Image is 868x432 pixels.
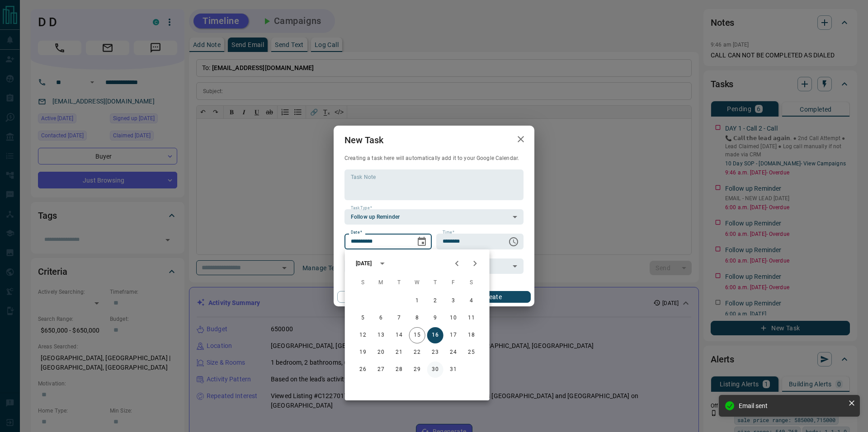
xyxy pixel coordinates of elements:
p: Creating a task here will automatically add it to your Google Calendar. [344,155,524,162]
div: Email sent [739,402,844,409]
button: Choose date, selected date is Oct 16, 2025 [413,233,431,251]
button: 10 [445,310,462,326]
button: 11 [463,310,480,326]
button: Create [453,291,531,303]
button: 16 [427,327,443,343]
button: 20 [373,344,389,361]
button: 18 [463,327,480,343]
button: 21 [391,344,407,361]
span: Tuesday [391,274,407,292]
button: 23 [427,344,443,361]
span: Thursday [427,274,443,292]
button: 15 [409,327,425,343]
button: 13 [373,327,389,343]
span: Friday [445,274,462,292]
h2: New Task [334,126,394,155]
button: 7 [391,310,407,326]
button: 12 [355,327,371,343]
button: 9 [427,310,443,326]
button: 17 [445,327,462,343]
span: Sunday [355,274,371,292]
button: Choose time, selected time is 6:00 AM [505,233,523,251]
button: 8 [409,310,425,326]
button: Previous month [448,254,466,272]
button: 19 [355,344,371,361]
button: Cancel [337,291,415,303]
span: Monday [373,274,389,292]
div: Follow up Reminder [344,209,524,225]
button: 5 [355,310,371,326]
button: 31 [445,362,462,378]
button: 22 [409,344,425,361]
button: 26 [355,362,371,378]
button: calendar view is open, switch to year view [374,256,390,271]
button: 30 [427,362,443,378]
button: 4 [463,293,480,309]
label: Time [443,230,454,235]
div: [DATE] [356,259,372,268]
button: 29 [409,362,425,378]
button: 6 [373,310,389,326]
button: 1 [409,293,425,309]
button: 24 [445,344,462,361]
button: 14 [391,327,407,343]
button: 27 [373,362,389,378]
label: Date [351,230,362,235]
span: Saturday [463,274,480,292]
button: 25 [463,344,480,361]
span: Wednesday [409,274,425,292]
button: 2 [427,293,443,309]
button: 28 [391,362,407,378]
label: Task Type [351,205,372,211]
button: 3 [445,293,462,309]
button: Next month [466,254,484,272]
